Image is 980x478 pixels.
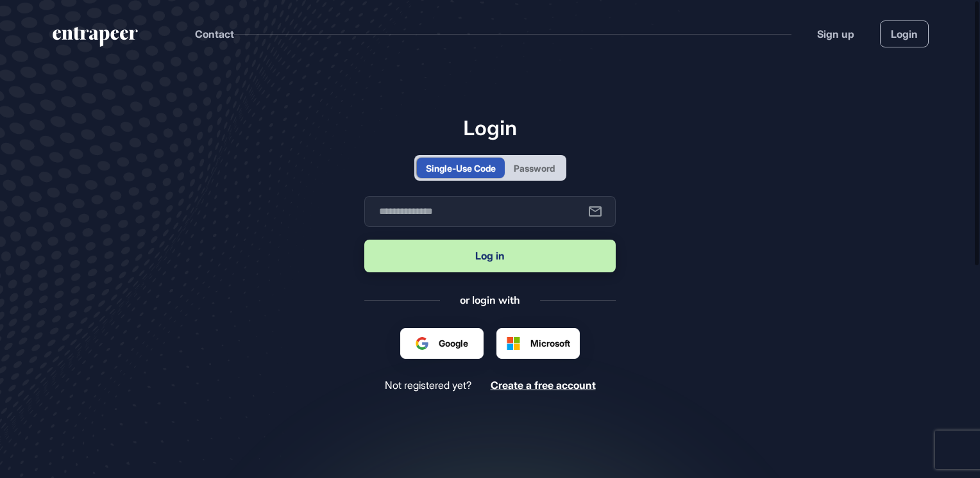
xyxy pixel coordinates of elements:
[51,27,139,51] a: entrapeer-logo
[530,336,570,350] span: Microsoft
[491,379,596,391] a: Create a free account
[195,26,234,42] button: Contact
[364,115,616,140] h1: Login
[514,161,555,175] div: Password
[817,26,854,42] a: Sign up
[491,379,596,391] span: Create a free account
[426,161,496,175] div: Single-Use Code
[460,293,520,307] div: or login with
[880,21,929,47] a: Login
[364,240,616,272] button: Log in
[385,379,471,391] span: Not registered yet?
